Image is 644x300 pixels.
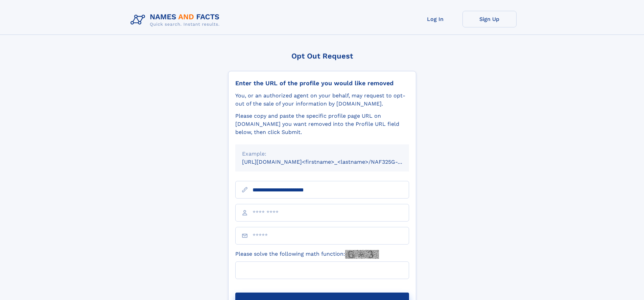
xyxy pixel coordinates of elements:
label: Please solve the following math function: [235,250,379,259]
img: Logo Names and Facts [128,11,225,29]
div: Enter the URL of the profile you would like removed [235,79,409,87]
div: Example: [242,150,402,158]
a: Sign Up [462,11,517,27]
small: [URL][DOMAIN_NAME]<firstname>_<lastname>/NAF325G-xxxxxxxx [242,159,422,165]
div: Please copy and paste the specific profile page URL on [DOMAIN_NAME] you want removed into the Pr... [235,112,409,136]
div: Opt Out Request [228,52,416,60]
div: You, or an authorized agent on your behalf, may request to opt-out of the sale of your informatio... [235,92,409,108]
a: Log In [408,11,462,27]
